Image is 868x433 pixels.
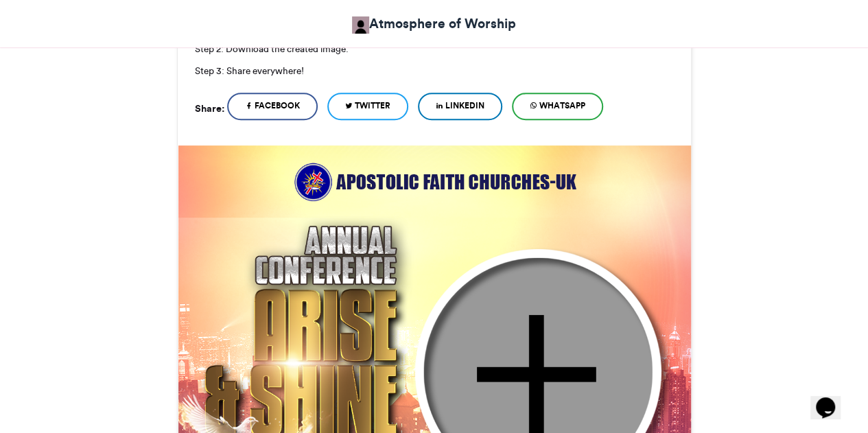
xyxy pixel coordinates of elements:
a: LinkedIn [418,93,502,120]
a: Atmosphere of Worship [352,14,516,34]
a: Facebook [227,93,318,120]
h5: Share: [195,100,224,117]
img: Atmosphere Of Worship [352,16,369,34]
a: Twitter [327,93,408,120]
a: WhatsApp [512,93,603,120]
span: Facebook [255,100,300,112]
iframe: chat widget [810,378,854,419]
p: Step 1: Enter your name and Add image (Upload or take one), then click next Step 2: Download the ... [195,16,674,82]
span: Twitter [355,100,390,112]
span: WhatsApp [539,100,585,112]
span: LinkedIn [445,100,484,112]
